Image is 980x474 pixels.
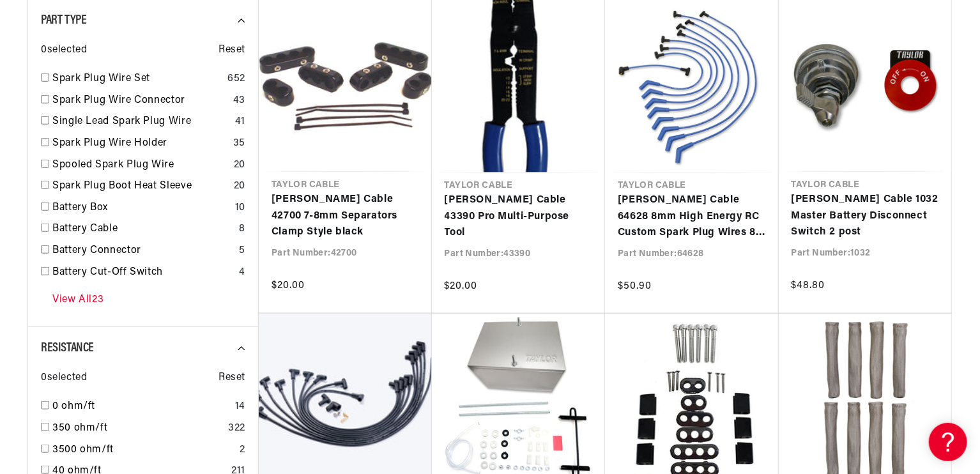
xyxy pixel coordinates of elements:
a: [PERSON_NAME] Cable 64628 8mm High Energy RC Custom Spark Plug Wires 8 cyl blue [618,192,766,241]
a: Spooled Spark Plug Wire [52,157,229,174]
a: Battery Cable [52,221,234,238]
div: 20 [234,178,245,195]
div: 43 [233,93,245,109]
div: 4 [239,264,245,281]
a: Battery Box [52,200,230,217]
div: 322 [228,420,245,437]
div: 652 [227,71,245,88]
span: Reset [218,370,245,386]
span: Resistance [41,342,94,355]
a: View All 23 [52,292,103,309]
a: Battery Connector [52,243,234,259]
a: [PERSON_NAME] Cable 43390 Pro Multi-Purpose Tool [445,192,593,241]
div: 5 [239,243,245,259]
a: [PERSON_NAME] Cable 1032 Master Battery Disconnect Switch 2 post [792,192,939,241]
div: 35 [233,135,245,152]
div: 2 [240,442,245,459]
a: Spark Plug Wire Set [52,71,222,88]
span: 0 selected [41,370,87,386]
span: Reset [218,42,245,59]
a: 0 ohm/ft [52,399,230,415]
div: 10 [235,200,245,217]
div: 41 [235,114,245,130]
a: Spark Plug Wire Holder [52,135,228,152]
a: 350 ohm/ft [52,420,223,437]
div: 8 [239,221,245,238]
a: [PERSON_NAME] Cable 42700 7-8mm Separators Clamp Style black [272,192,419,241]
span: Part Type [41,14,86,27]
a: Spark Plug Wire Connector [52,93,228,109]
a: Spark Plug Boot Heat Sleeve [52,178,229,195]
div: 20 [234,157,245,174]
span: 0 selected [41,42,87,59]
div: 14 [235,399,245,415]
a: Battery Cut-Off Switch [52,264,234,281]
a: 3500 ohm/ft [52,442,234,459]
a: Single Lead Spark Plug Wire [52,114,230,130]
